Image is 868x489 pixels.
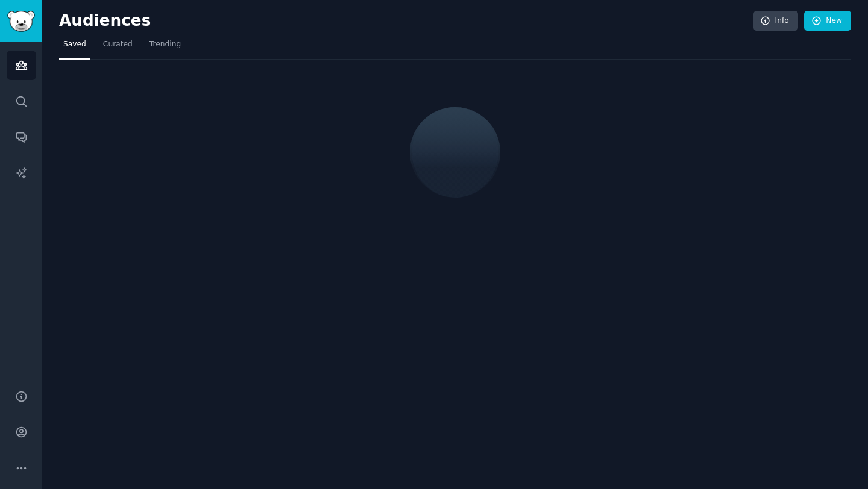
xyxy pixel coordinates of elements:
[753,11,798,31] a: Info
[59,35,90,60] a: Saved
[99,35,137,60] a: Curated
[804,11,851,31] a: New
[63,39,86,50] span: Saved
[59,11,753,31] h2: Audiences
[145,35,185,60] a: Trending
[103,39,133,50] span: Curated
[149,39,181,50] span: Trending
[7,11,35,32] img: GummySearch logo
